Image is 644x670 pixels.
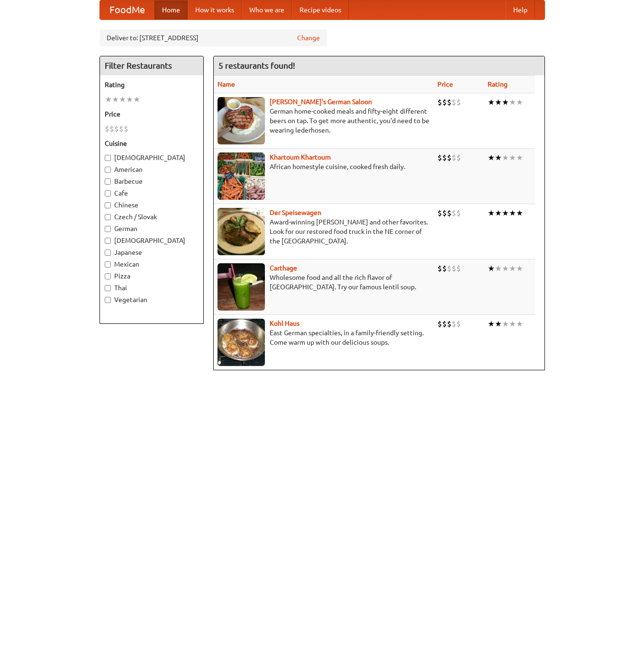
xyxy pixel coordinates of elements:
[516,263,523,274] li: ★
[105,167,111,173] input: American
[105,200,199,210] label: Chinese
[292,0,349,19] a: Recipe videos
[105,139,199,148] h5: Cuisine
[105,285,111,291] input: Thai
[105,238,111,244] input: [DEMOGRAPHIC_DATA]
[495,263,502,274] li: ★
[105,94,112,105] li: ★
[218,328,430,347] p: East German specialties, in a family-friendly setting. Come warm up with our delicious soups.
[447,319,452,329] li: $
[442,319,447,329] li: $
[105,261,111,268] input: Mexican
[242,0,292,19] a: Who we are
[516,208,523,218] li: ★
[506,0,535,19] a: Help
[218,107,430,135] p: German home-cooked meals and fifty-eight different beers on tap. To get more authentic, you'd nee...
[437,97,442,107] li: $
[112,94,119,105] li: ★
[452,263,456,274] li: $
[509,152,516,163] li: ★
[270,153,331,161] a: Khartoum Khartoum
[488,319,495,329] li: ★
[119,94,126,105] li: ★
[502,319,509,329] li: ★
[270,98,372,106] b: [PERSON_NAME]'s German Saloon
[456,319,461,329] li: $
[218,61,295,70] ng-pluralize: 5 restaurants found!
[105,226,111,232] input: German
[105,224,199,233] label: German
[437,319,442,329] li: $
[495,152,502,163] li: ★
[105,188,199,198] label: Cafe
[218,319,265,366] img: kohlhaus.jpg
[218,162,430,171] p: African homestyle cuisine, cooked fresh daily.
[124,124,128,134] li: $
[119,124,124,134] li: $
[456,208,461,218] li: $
[105,283,199,293] label: Thai
[437,152,442,163] li: $
[488,208,495,218] li: ★
[447,208,452,218] li: $
[100,0,154,19] a: FoodMe
[452,208,456,218] li: $
[488,152,495,163] li: ★
[188,0,242,19] a: How it works
[109,124,114,134] li: $
[105,109,199,119] h5: Price
[270,264,297,272] a: Carthage
[488,97,495,107] li: ★
[105,250,111,256] input: Japanese
[509,263,516,274] li: ★
[502,97,509,107] li: ★
[218,97,265,144] img: esthers.jpg
[452,319,456,329] li: $
[456,152,461,163] li: $
[270,320,299,327] a: Kohl Haus
[502,263,509,274] li: ★
[154,0,188,19] a: Home
[516,152,523,163] li: ★
[456,263,461,274] li: $
[105,179,111,185] input: Barbecue
[105,259,199,269] label: Mexican
[105,155,111,161] input: [DEMOGRAPHIC_DATA]
[105,177,199,186] label: Barbecue
[495,97,502,107] li: ★
[447,152,452,163] li: $
[105,214,111,220] input: Czech / Slovak
[452,97,456,107] li: $
[442,208,447,218] li: $
[114,124,119,134] li: $
[105,273,111,279] input: Pizza
[442,152,447,163] li: $
[105,165,199,174] label: American
[100,56,203,75] h4: Filter Restaurants
[447,263,452,274] li: $
[495,319,502,329] li: ★
[437,80,453,88] a: Price
[218,217,430,246] p: Award-winning [PERSON_NAME] and other favorites. Look for our restored food truck in the NE corne...
[133,94,140,105] li: ★
[452,152,456,163] li: $
[105,80,199,89] h5: Rating
[516,97,523,107] li: ★
[105,212,199,222] label: Czech / Slovak
[437,208,442,218] li: $
[270,209,321,216] a: Der Speisewagen
[502,208,509,218] li: ★
[509,97,516,107] li: ★
[100,29,327,46] div: Deliver to: [STREET_ADDRESS]
[495,208,502,218] li: ★
[218,263,265,311] img: carthage.jpg
[442,263,447,274] li: $
[509,208,516,218] li: ★
[105,124,109,134] li: $
[218,273,430,292] p: Wholesome food and all the rich flavor of [GEOGRAPHIC_DATA]. Try our famous lentil soup.
[105,271,199,281] label: Pizza
[297,33,320,43] a: Change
